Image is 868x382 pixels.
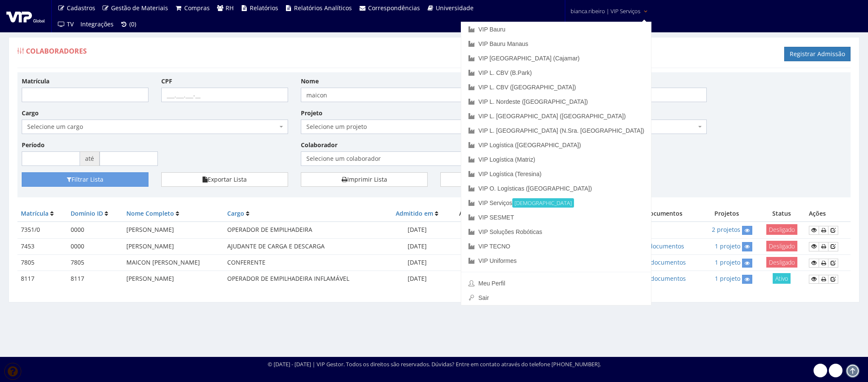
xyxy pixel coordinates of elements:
a: 5 documentos [644,242,684,250]
td: 0000 [67,222,123,238]
span: Relatórios [250,4,278,12]
span: Colaboradores [26,46,87,56]
a: Meu Perfil [461,276,651,291]
span: Desligado [766,224,797,235]
a: Integrações [77,16,117,32]
td: 0000 [67,238,123,254]
span: RH [226,4,234,12]
a: Matrícula [21,209,49,217]
span: Cadastros [67,4,95,12]
span: Correspondências [368,4,420,12]
div: © [DATE] - [DATE] | VIP Gestor. Todos os direitos são reservados. Dúvidas? Entre em contato atrav... [268,360,601,368]
span: Ativo [773,273,791,284]
a: VIP [GEOGRAPHIC_DATA] (Cajamar) [461,51,651,66]
a: Imprimir Lista [301,172,428,187]
span: Selecione um cargo [27,123,277,131]
a: 54 documentos [642,274,686,282]
a: 63 documentos [642,258,686,266]
span: Selecione um colaborador [301,151,567,166]
span: Gestão de Materiais [111,4,168,12]
input: ___.___.___-__ [161,88,288,102]
a: VIP L. [GEOGRAPHIC_DATA] (N.Sra. [GEOGRAPHIC_DATA]) [461,123,651,138]
a: (0) [117,16,140,32]
a: VIP O. Logísticas ([GEOGRAPHIC_DATA]) [461,181,651,196]
th: Documentos [632,206,696,222]
span: bianca.ribeiro | VIP Serviços [571,7,640,15]
span: Integrações [80,20,114,28]
a: VIP L. CBV (B.Park) [461,66,651,80]
td: OPERADOR DE EMPILHADEIRA INFLAMÁVEL [224,271,386,287]
button: Filtrar Lista [22,172,148,187]
span: Universidade [436,4,474,12]
td: [PERSON_NAME] [123,222,224,238]
span: TV [67,20,74,28]
a: VIP Bauru [461,22,651,37]
a: Admitido em [396,209,433,217]
a: 2 projetos [712,225,740,234]
a: Domínio ID [71,209,103,217]
a: Sair [461,291,651,305]
span: Selecione um cargo [22,120,288,134]
span: Selecione um colaborador [306,154,557,163]
td: [DATE] [386,255,448,271]
a: VIP Logística (Matriz) [461,152,651,167]
span: Desligado [766,257,797,268]
label: Cargo [22,109,39,117]
span: Desligado [766,241,797,251]
a: VIP L. [GEOGRAPHIC_DATA] ([GEOGRAPHIC_DATA]) [461,109,651,123]
th: Projetos [696,206,758,222]
td: OPERADOR DE EMPILHADEIRA [224,222,386,238]
label: Colaborador [301,141,337,149]
label: Período [22,141,45,149]
label: Matrícula [22,77,49,86]
a: VIP Serviços[DEMOGRAPHIC_DATA] [461,196,651,210]
span: Selecione um projeto [306,123,557,131]
button: Exportar Lista [161,172,288,187]
td: 7805 [17,255,67,271]
td: [DATE] [386,238,448,254]
th: Status [758,206,805,222]
small: [DEMOGRAPHIC_DATA] [512,198,574,208]
a: Limpar Filtro [440,172,567,187]
td: 7453 [17,238,67,254]
a: Registrar Admissão [784,47,851,61]
td: [DATE] [386,271,448,287]
span: até [80,151,100,166]
img: logo [6,10,45,23]
td: CONFERENTE [224,255,386,271]
td: 7805 [67,255,123,271]
a: VIP Soluções Robóticas [461,225,651,239]
td: [PERSON_NAME] [123,238,224,254]
label: Nome [301,77,319,86]
td: 8117 [17,271,67,287]
span: (0) [129,20,136,28]
span: Compras [184,4,210,12]
td: AJUDANTE DE CARGA E DESCARGA [224,238,386,254]
a: VIP Bauru Manaus [461,37,651,51]
a: 1 projeto [715,274,740,282]
a: VIP Uniformes [461,254,651,268]
td: MAICON [PERSON_NAME] [123,255,224,271]
td: [DATE] [386,222,448,238]
span: Relatórios Analíticos [294,4,352,12]
th: Aprovado pelo RH [448,206,523,222]
span: Selecione um projeto [301,120,567,134]
a: VIP L. Nordeste ([GEOGRAPHIC_DATA]) [461,94,651,109]
a: VIP TECNO [461,239,651,254]
a: Cargo [227,209,244,217]
a: 1 projeto [715,242,740,250]
a: VIP Logística (Teresina) [461,167,651,181]
a: VIP SESMET [461,210,651,225]
a: 1 projeto [715,258,740,266]
a: VIP Logística ([GEOGRAPHIC_DATA]) [461,138,651,152]
th: Ações [805,206,851,222]
td: 7351/0 [17,222,67,238]
a: TV [54,16,77,32]
label: Projeto [301,109,323,117]
a: VIP L. CBV ([GEOGRAPHIC_DATA]) [461,80,651,94]
td: 8117 [67,271,123,287]
a: Nome Completo [126,209,174,217]
td: [PERSON_NAME] [123,271,224,287]
label: CPF [161,77,172,86]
